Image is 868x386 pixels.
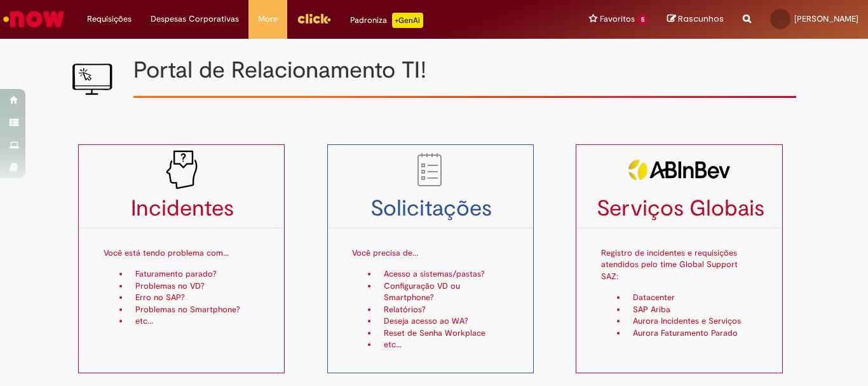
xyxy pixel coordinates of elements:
[258,13,278,25] span: More
[352,231,508,262] p: Você precisa de...
[377,315,508,327] li: Deseja acesso ao WA?
[129,304,260,316] li: Problemas no Smartphone?
[161,149,202,190] img: problem_it_V2.png
[377,327,508,340] li: Reset de Senha Workplace
[133,58,796,83] h1: Portal de Relacionamento TI!
[410,149,451,190] img: to_do_list.png
[637,15,648,25] span: 5
[678,13,724,25] span: Rascunhos
[129,292,260,304] li: Erro no SAP?
[129,280,260,293] li: Problemas no VD?
[1,6,67,32] img: ServiceNow
[627,292,757,304] li: Datacenter
[377,268,508,280] li: Acesso a sistemas/pastas?
[600,13,635,25] span: Favoritos
[328,196,533,221] h3: Solicitações
[392,13,423,28] p: +GenAi
[377,339,508,351] li: etc...
[627,315,757,327] li: Aurora Incidentes e Serviços
[627,304,757,316] li: SAP Ariba
[297,9,331,28] img: click_logo_yellow_360x200.png
[151,13,239,25] span: Despesas Corporativas
[87,13,132,25] span: Requisições
[627,327,757,340] li: Aurora Faturamento Parado
[667,13,724,25] a: Rascunhos
[72,58,112,99] img: IT_portal_V2.png
[576,196,782,221] h3: Serviços Globais
[628,149,730,190] img: servicosglobais2.png
[377,304,508,316] li: Relatórios?
[79,196,284,221] h3: Incidentes
[129,315,260,327] li: etc...
[350,13,423,28] div: Padroniza
[129,268,260,280] li: Faturamento parado?
[794,13,858,24] span: [PERSON_NAME]
[104,231,260,262] p: Você está tendo problema com...
[377,280,508,304] li: Configuração VD ou Smartphone?
[601,231,757,286] p: Registro de incidentes e requisições atendidos pelo time Global Support SAZ:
